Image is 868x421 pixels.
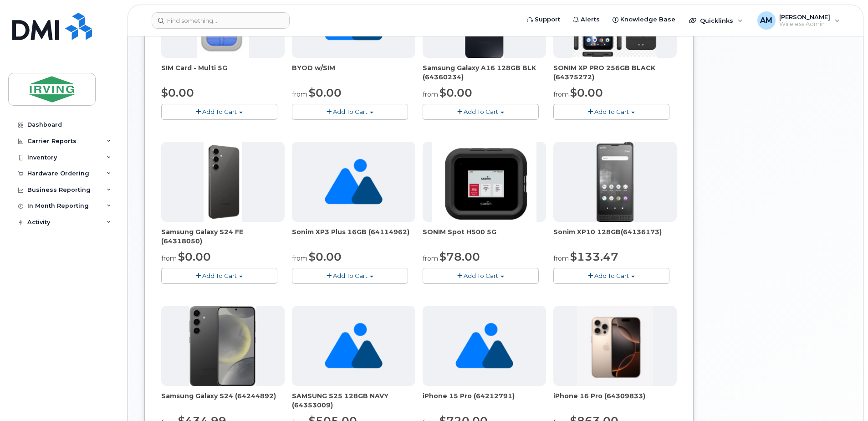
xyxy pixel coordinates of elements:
[292,63,415,82] div: BYOD w/SIM
[423,90,438,98] small: from
[292,227,415,246] div: Sonim XP3 Plus 16GB (64114962)
[292,104,408,120] button: Add To Cart
[581,15,600,24] span: Alerts
[161,104,277,120] button: Add To Cart
[570,250,618,263] span: $133.47
[439,86,472,99] span: $0.00
[423,104,539,120] button: Add To Cart
[594,108,629,115] span: Add To Cart
[423,63,546,82] div: Samsung Galaxy A16 128GB BLK (64360234)
[570,86,603,99] span: $0.00
[553,63,677,82] div: SONIM XP PRO 256GB BLACK (64375272)
[189,306,256,386] img: s24.jpg
[292,254,307,262] small: from
[292,90,307,98] small: from
[535,15,560,24] span: Support
[553,104,669,120] button: Add To Cart
[152,12,290,29] input: Find something...
[700,17,733,24] span: Quicklinks
[333,108,368,115] span: Add To Cart
[204,142,242,222] img: s24_fe.png
[202,272,237,279] span: Add To Cart
[751,11,846,30] div: Alyssa MacPherson
[597,142,633,222] img: XP10.jpg
[178,250,211,263] span: $0.00
[161,86,194,99] span: $0.00
[577,306,653,386] img: 16_pro.png
[553,254,569,262] small: from
[606,10,682,29] a: Knowledge Base
[683,11,749,30] div: Quicklinks
[202,108,237,115] span: Add To Cart
[594,272,629,279] span: Add To Cart
[423,268,539,284] button: Add To Cart
[553,90,569,98] small: from
[760,15,772,26] span: AM
[325,306,383,386] img: no_image_found-2caef05468ed5679b831cfe6fc140e25e0c280774317ffc20a367ab7fd17291e.png
[292,268,408,284] button: Add To Cart
[423,254,438,262] small: from
[423,391,546,410] div: iPhone 15 Pro (64212791)
[325,142,383,222] img: no_image_found-2caef05468ed5679b831cfe6fc140e25e0c280774317ffc20a367ab7fd17291e.png
[521,10,567,29] a: Support
[553,268,669,284] button: Add To Cart
[779,13,830,21] span: [PERSON_NAME]
[423,227,546,246] div: SONIM Spot H500 5G
[553,391,677,410] div: iPhone 16 Pro (64309833)
[309,250,342,263] span: $0.00
[779,21,830,28] span: Wireless Admin
[455,306,513,386] img: no_image_found-2caef05468ed5679b831cfe6fc140e25e0c280774317ffc20a367ab7fd17291e.png
[553,227,677,246] div: Sonim XP10 128GB(64136173)
[333,272,368,279] span: Add To Cart
[161,227,285,246] div: Samsung Galaxy S24 FE (64318050)
[464,272,498,279] span: Add To Cart
[464,108,498,115] span: Add To Cart
[620,15,675,24] span: Knowledge Base
[161,391,285,410] div: Samsung Galaxy S24 (64244892)
[432,142,536,222] img: SONIM.png
[161,268,277,284] button: Add To Cart
[439,250,480,263] span: $78.00
[309,86,342,99] span: $0.00
[567,10,606,29] a: Alerts
[292,391,415,410] div: SAMSUNG S25 128GB NAVY (64353009)
[161,254,177,262] small: from
[161,63,285,82] div: SIM Card - Multi 5G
